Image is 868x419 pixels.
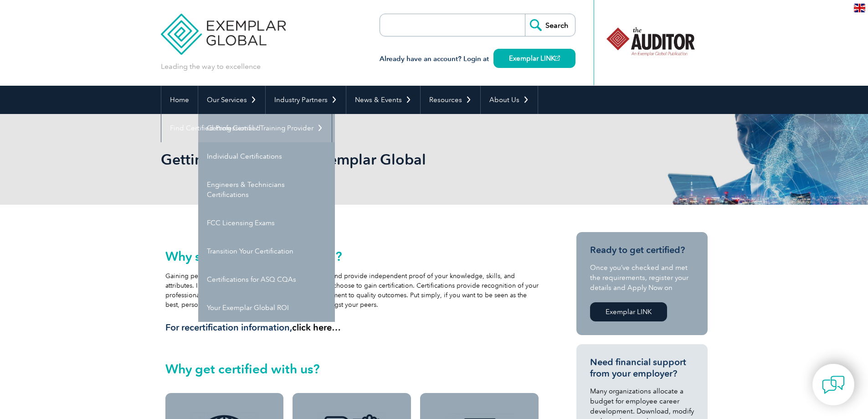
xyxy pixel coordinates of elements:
[590,357,694,379] h3: Need financial support from your employer?
[421,86,480,114] a: Resources
[161,150,511,168] h1: Getting Certified with Exemplar Global
[198,86,265,114] a: Our Services
[198,171,335,209] a: Engineers & Technicians Certifications
[525,14,575,36] input: Search
[590,244,694,256] h3: Ready to get certified?
[590,302,667,321] a: Exemplar LINK
[198,237,335,265] a: Transition Your Certification
[266,86,346,114] a: Industry Partners
[165,249,539,333] div: Gaining personnel certification will enhance your career and provide independent proof of your kn...
[198,265,335,294] a: Certifications for ASQ CQAs
[165,249,539,264] h2: Why should you get certified?
[822,373,845,396] img: contact-chat.png
[165,322,539,333] h3: For recertification information,
[161,86,198,114] a: Home
[590,263,694,293] p: Once you’ve checked and met the requirements, register your details and Apply Now on
[198,142,335,171] a: Individual Certifications
[161,62,261,72] p: Leading the way to excellence
[481,86,538,114] a: About Us
[346,86,420,114] a: News & Events
[161,114,332,142] a: Find Certified Professional / Training Provider
[198,294,335,322] a: Your Exemplar Global ROI
[292,322,341,333] a: click here…
[555,56,560,61] img: open_square.png
[854,4,865,12] img: en
[198,209,335,237] a: FCC Licensing Exams
[380,53,575,65] h3: Already have an account? Login at
[493,49,575,68] a: Exemplar LINK
[165,362,539,376] h2: Why get certified with us?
